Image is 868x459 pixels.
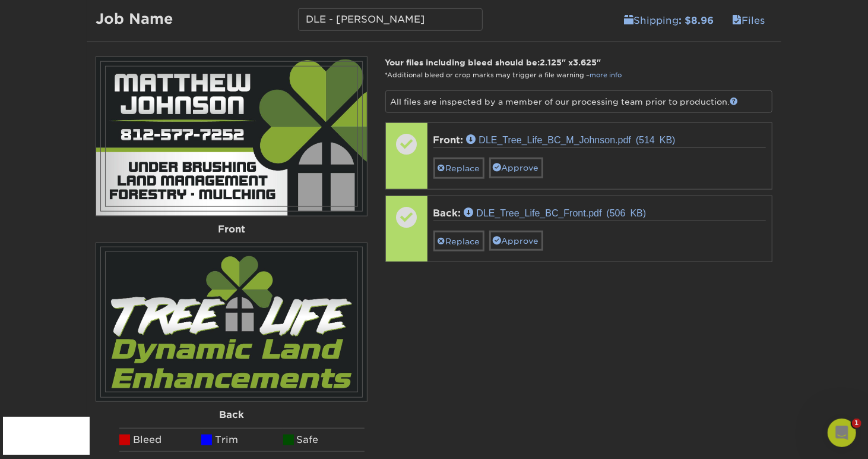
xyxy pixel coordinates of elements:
[298,8,483,31] input: Enter a job name
[96,216,368,243] div: Front
[574,58,597,67] span: 3.625
[467,134,676,144] a: DLE_Tree_Life_BC_M_Johnson.pdf (514 KB)
[96,402,368,428] div: Back
[385,71,622,79] small: *Additional bleed or crop marks may trigger a file warning –
[616,8,721,32] a: Shipping: $8.96
[489,158,543,178] a: Approve
[724,8,772,32] a: Files
[852,419,861,428] span: 1
[119,428,201,452] li: Bleed
[433,231,484,251] a: Replace
[283,428,365,452] li: Safe
[96,10,173,27] strong: Job Name
[489,231,543,251] a: Approve
[679,15,714,26] b: : $8.96
[201,428,283,452] li: Trim
[385,90,772,113] p: All files are inspected by a member of our processing team prior to production.
[624,15,633,26] span: shipping
[590,71,622,79] a: more info
[433,208,461,219] span: Back:
[433,158,484,178] a: Replace
[540,58,562,67] span: 2.125
[433,134,464,146] span: Front:
[385,58,601,67] strong: Your files including bleed should be: " x "
[828,419,856,447] iframe: Intercom live chat
[732,15,742,26] span: files
[464,208,647,217] a: DLE_Tree_Life_BC_Front.pdf (506 KB)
